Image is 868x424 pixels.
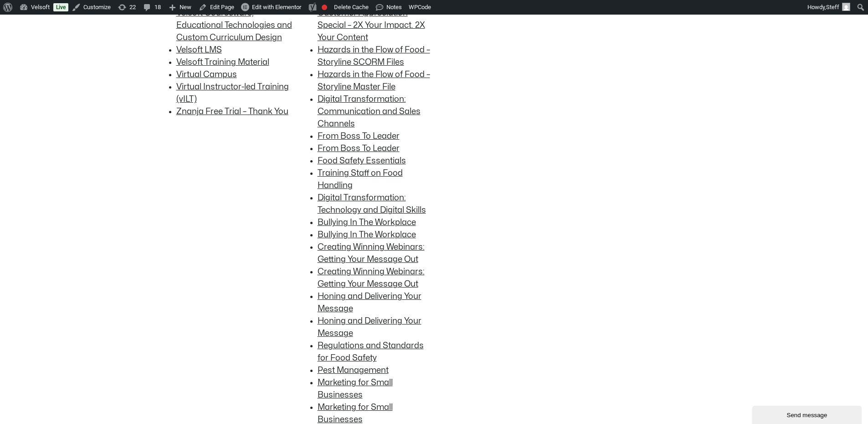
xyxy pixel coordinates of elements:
[176,9,292,42] a: Velsoft Courseware, Educational Technologies and Custom Curriculum Design
[176,71,237,79] a: Virtual Campus
[176,58,269,66] a: Velsoft Training Material
[318,194,426,214] a: Digital Transformation: Technology and Digital Skills
[318,132,400,140] a: From Boss To Leader
[826,4,839,10] span: Steff
[318,46,430,66] a: Hazards in the Flow of Food – Storyline SCORM Files
[322,5,327,10] div: Focus keyphrase not set
[176,83,289,103] a: Virtual Instructor-led Training (vILT)
[318,9,425,42] a: Customer Appreciation Special – 2X Your Impact. 2X Your Content
[176,108,288,115] a: Znanja Free Trial – Thank You
[752,404,863,424] iframe: chat widget
[318,231,416,239] a: Bullying In The Workplace
[318,71,430,91] a: Hazards in the Flow of Food – Storyline Master File
[318,317,421,337] a: Honing and Delivering Your Message
[318,293,421,313] a: Honing and Delivering Your Message
[318,169,403,189] a: Training Staff on Food Handling
[176,46,222,54] a: Velsoft LMS
[318,243,425,263] a: Creating Winning Webinars: Getting Your Message Out
[53,3,68,11] a: Live
[318,268,425,288] a: Creating Winning Webinars: Getting Your Message Out
[318,403,393,424] a: Marketing for Small Businesses
[318,145,400,152] a: From Boss To Leader
[318,157,406,165] a: Food Safety Essentials
[318,95,421,128] a: Digital Transformation: Communication and Sales Channels
[318,366,389,374] a: Pest Management
[318,342,424,362] a: Regulations and Standards for Food Safety
[318,379,393,399] a: Marketing for Small Businesses
[252,4,301,10] span: Edit with Elementor
[318,219,416,226] a: Bullying In The Workplace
